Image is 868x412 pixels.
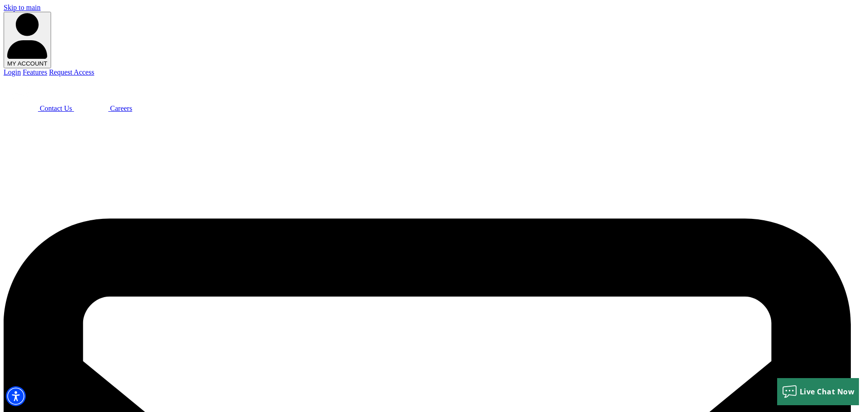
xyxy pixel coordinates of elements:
[23,68,47,76] a: Features
[40,104,72,112] span: Contact Us
[49,68,94,76] a: Request Access
[777,378,859,405] button: Live Chat Now
[74,76,108,111] img: Beacon Funding Careers
[4,4,41,11] a: Skip to main
[6,386,26,406] div: Accessibility Menu
[4,76,38,111] img: Beacon Funding chat
[800,387,855,397] span: Live Chat Now
[74,104,132,112] a: Beacon Funding Careers Careers - open in a new tab
[4,104,74,112] a: Contact Us
[4,68,21,76] a: Login - open in a new tab
[110,104,132,112] span: Careers
[4,12,51,68] button: MY ACCOUNT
